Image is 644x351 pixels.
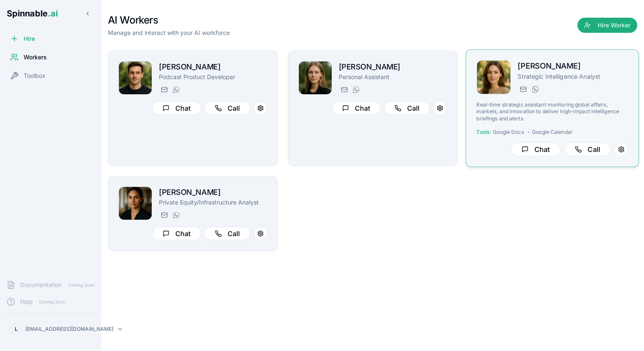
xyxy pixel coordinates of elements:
[159,85,169,95] button: Send email to simon.ricci@getspinnable.ai
[171,85,181,95] button: WhatsApp
[24,53,47,61] span: Workers
[171,210,181,220] button: WhatsApp
[159,73,267,81] p: Podcast Product Developer
[353,86,360,93] img: WhatsApp
[477,101,628,122] p: Real-time strategic assistant monitoring global affairs, markets, and innovation to deliver high-...
[351,85,361,95] button: WhatsApp
[24,72,46,80] span: Toolbox
[65,281,97,289] span: Coming Soon
[527,129,530,136] span: •
[477,129,491,136] span: Tools:
[532,86,539,93] img: WhatsApp
[20,281,62,289] span: Documentation
[152,227,201,240] button: Chat
[48,8,58,19] span: .ai
[173,86,180,93] img: WhatsApp
[159,198,267,207] p: Private Equity/Infrastructure Analyst
[108,29,230,37] p: Manage and interact with your AI workforce
[577,18,637,33] button: Hire Worker
[36,298,68,306] span: Coming Soon
[20,298,33,306] span: Help
[159,210,169,220] button: Send email to emma.ferrari@getspinnable.ai
[532,129,573,136] span: Google Calendar
[7,8,58,19] span: Spinnable
[173,212,180,218] img: WhatsApp
[577,22,637,30] a: Hire Worker
[511,143,561,157] button: Chat
[25,326,113,332] p: [EMAIL_ADDRESS][DOMAIN_NAME]
[119,187,152,220] img: Emma Ferrari
[119,61,152,94] img: Simon Ricci
[518,60,628,72] h2: [PERSON_NAME]
[518,72,628,80] p: Strategic Intelligence Analyst
[204,101,250,115] button: Call
[518,84,528,94] button: Send email to betty.ferrari@getspinnable.ai
[384,101,430,115] button: Call
[204,227,250,240] button: Call
[159,186,267,198] h2: [PERSON_NAME]
[159,61,267,73] h2: [PERSON_NAME]
[7,321,94,338] button: L[EMAIL_ADDRESS][DOMAIN_NAME]
[299,61,332,94] img: Anna Magnússon
[493,129,524,136] span: Google Docs
[152,101,201,115] button: Chat
[332,101,381,115] button: Chat
[339,85,349,95] button: Send email to anna.magnússon@getspinnable.ai
[339,73,447,81] p: Personal Assistant
[24,35,35,43] span: Hire
[477,61,511,94] img: Betty Ferrari
[530,84,540,94] button: WhatsApp
[15,326,18,332] span: L
[564,143,611,157] button: Call
[339,61,447,73] h2: [PERSON_NAME]
[108,13,230,27] h1: AI Workers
